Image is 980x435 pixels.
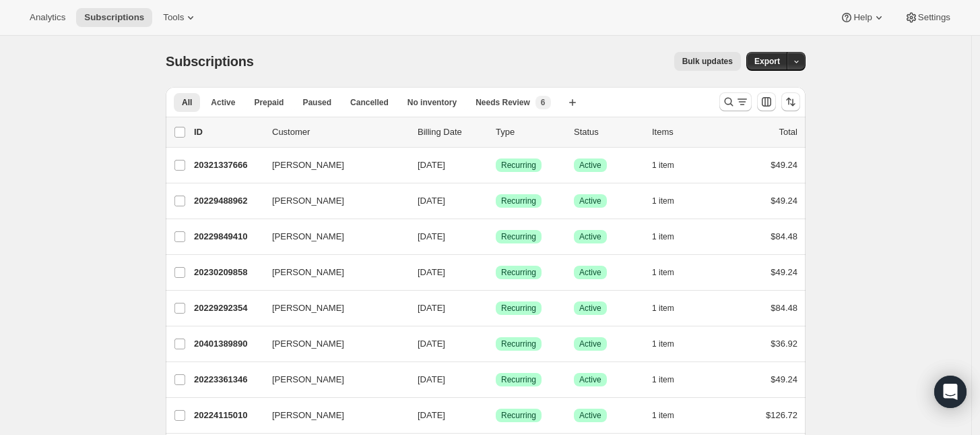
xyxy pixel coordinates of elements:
[264,190,399,212] button: [PERSON_NAME]
[194,194,261,208] p: 20229488962
[264,405,399,426] button: [PERSON_NAME]
[194,409,261,422] p: 20224115010
[194,158,261,172] p: 20321337666
[264,297,399,319] button: [PERSON_NAME]
[264,226,399,248] button: [PERSON_NAME]
[211,97,235,108] span: Active
[194,406,797,425] div: 20224115010[PERSON_NAME][DATE]SuccessRecurringSuccessActive1 item$126.72
[476,97,530,108] span: Needs Review
[652,192,689,210] button: 1 item
[562,93,583,112] button: Create new view
[766,410,797,420] span: $126.72
[771,231,797,241] span: $84.48
[652,406,689,425] button: 1 item
[757,92,776,111] button: Customize table column order and visibility
[771,303,797,313] span: $84.48
[719,92,752,111] button: Search and filter results
[407,97,457,108] span: No inventory
[779,125,797,139] p: Total
[652,410,674,421] span: 1 item
[272,230,344,243] span: [PERSON_NAME]
[264,333,399,355] button: [PERSON_NAME]
[84,12,144,23] span: Subscriptions
[853,12,872,23] span: Help
[501,160,536,171] span: Recurring
[30,12,65,23] span: Analytics
[574,125,641,139] p: Status
[579,410,601,421] span: Active
[652,125,719,139] div: Items
[541,97,546,108] span: 6
[166,54,254,69] span: Subscriptions
[652,156,689,175] button: 1 item
[194,156,797,175] div: 20321337666[PERSON_NAME][DATE]SuccessRecurringSuccessActive1 item$49.24
[771,267,797,277] span: $49.24
[194,263,797,282] div: 20230209858[PERSON_NAME][DATE]SuccessRecurringSuccessActive1 item$49.24
[264,369,399,390] button: [PERSON_NAME]
[194,301,261,315] p: 20229292354
[682,56,733,67] span: Bulk updates
[579,196,601,206] span: Active
[194,337,261,351] p: 20401389890
[418,267,445,277] span: [DATE]
[272,158,344,172] span: [PERSON_NAME]
[302,97,331,108] span: Paused
[501,410,536,421] span: Recurring
[771,339,797,349] span: $36.92
[652,267,674,278] span: 1 item
[501,303,536,314] span: Recurring
[163,12,184,23] span: Tools
[652,299,689,318] button: 1 item
[272,301,344,315] span: [PERSON_NAME]
[194,299,797,318] div: 20229292354[PERSON_NAME][DATE]SuccessRecurringSuccessActive1 item$84.48
[272,125,407,139] p: Customer
[418,125,485,139] p: Billing Date
[754,56,780,67] span: Export
[652,263,689,282] button: 1 item
[652,227,689,246] button: 1 item
[155,8,205,27] button: Tools
[194,230,261,243] p: 20229849410
[254,97,284,108] span: Prepaid
[418,196,445,206] span: [DATE]
[501,267,536,278] span: Recurring
[418,410,445,420] span: [DATE]
[194,370,797,389] div: 20223361346[PERSON_NAME][DATE]SuccessRecurringSuccessActive1 item$49.24
[194,373,261,386] p: 20223361346
[652,374,674,385] span: 1 item
[194,192,797,210] div: 20229488962[PERSON_NAME][DATE]SuccessRecurringSuccessActive1 item$49.24
[579,339,601,349] span: Active
[746,52,788,71] button: Export
[918,12,950,23] span: Settings
[194,125,261,139] p: ID
[771,160,797,170] span: $49.24
[579,160,601,171] span: Active
[501,231,536,242] span: Recurring
[652,231,674,242] span: 1 item
[652,303,674,314] span: 1 item
[194,125,797,139] div: IDCustomerBilling DateTypeStatusItemsTotal
[674,52,741,71] button: Bulk updates
[652,335,689,353] button: 1 item
[501,196,536,206] span: Recurring
[350,97,389,108] span: Cancelled
[418,160,445,170] span: [DATE]
[182,97,192,108] span: All
[264,262,399,283] button: [PERSON_NAME]
[579,231,601,242] span: Active
[579,374,601,385] span: Active
[418,374,445,384] span: [DATE]
[771,196,797,206] span: $49.24
[76,8,152,27] button: Subscriptions
[418,339,445,349] span: [DATE]
[272,409,344,422] span: [PERSON_NAME]
[832,8,893,27] button: Help
[652,196,674,206] span: 1 item
[264,154,399,176] button: [PERSON_NAME]
[22,8,73,27] button: Analytics
[272,337,344,351] span: [PERSON_NAME]
[579,303,601,314] span: Active
[501,339,536,349] span: Recurring
[272,266,344,279] span: [PERSON_NAME]
[652,339,674,349] span: 1 item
